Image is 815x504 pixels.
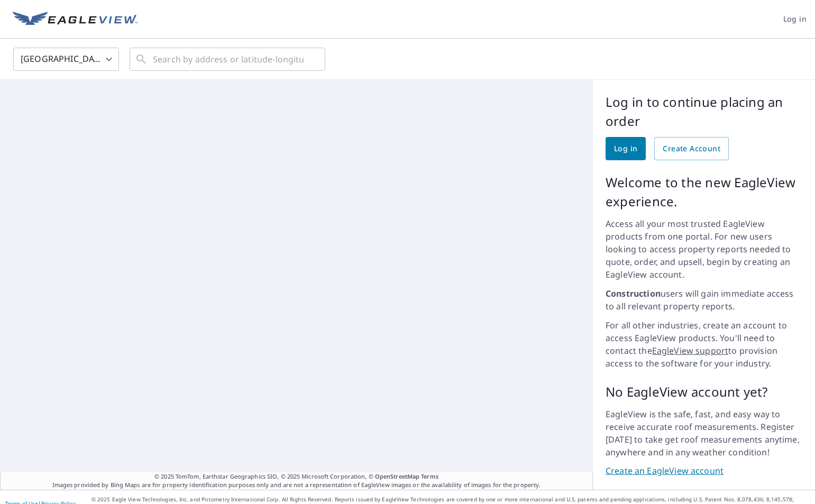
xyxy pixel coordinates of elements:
span: Log in [783,13,807,26]
img: EV Logo [13,12,138,28]
p: No EagleView account yet? [606,382,802,401]
a: Terms [421,472,438,480]
a: Log in [606,137,646,160]
a: EagleView support [652,345,729,356]
div: [GEOGRAPHIC_DATA] [13,44,119,74]
input: Search by address or latitude-longitude [153,44,304,74]
p: Access all your most trusted EagleView products from one portal. For new users looking to access ... [606,217,802,281]
a: Create an EagleView account [606,465,802,477]
p: Log in to continue placing an order [606,93,802,131]
p: For all other industries, create an account to access EagleView products. You'll need to contact ... [606,319,802,370]
span: Log in [614,142,637,155]
p: EagleView is the safe, fast, and easy way to receive accurate roof measurements. Register [DATE] ... [606,408,802,459]
a: Create Account [654,137,729,160]
span: Create Account [663,142,720,155]
p: Welcome to the new EagleView experience. [606,173,802,211]
span: © 2025 TomTom, Earthstar Geographics SIO, © 2025 Microsoft Corporation, © [154,472,438,481]
a: OpenStreetMap [375,472,419,480]
strong: Construction [606,288,661,299]
p: users will gain immediate access to all relevant property reports. [606,287,802,313]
